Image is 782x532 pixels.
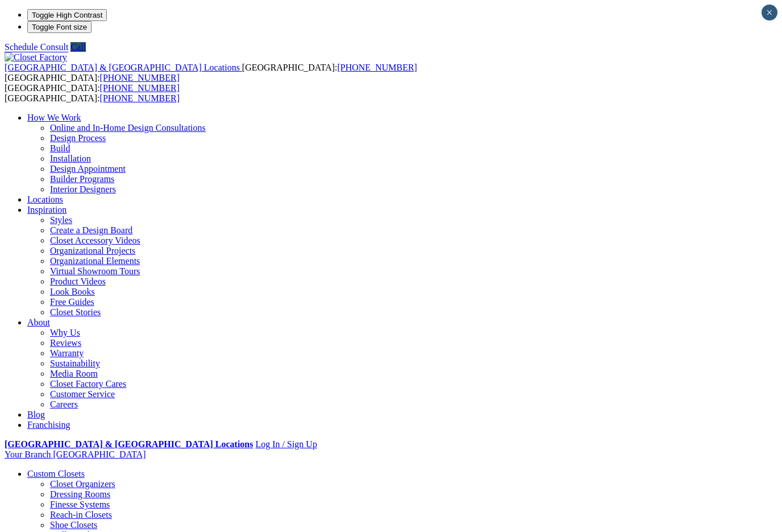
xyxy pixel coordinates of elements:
[27,469,85,479] a: Custom Closets
[50,358,100,368] a: Sustainability
[27,317,50,327] a: About
[27,113,81,122] a: How We Work
[100,93,180,103] a: [PHONE_NUMBER]
[27,21,91,33] button: Toggle Font size
[50,510,112,519] a: Reach-in Closets
[50,500,110,509] a: Finesse Systems
[100,73,180,83] a: [PHONE_NUMBER]
[5,42,68,52] a: Schedule Consult
[762,5,777,20] button: Close
[5,449,146,459] a: Your Branch [GEOGRAPHIC_DATA]
[5,52,67,63] img: Closet Factory
[5,439,253,449] a: [GEOGRAPHIC_DATA] & [GEOGRAPHIC_DATA] Locations
[5,449,51,459] span: Your Branch
[50,225,132,235] a: Create a Design Board
[50,389,115,399] a: Customer Service
[50,399,78,409] a: Careers
[50,369,98,378] a: Media Room
[50,154,91,163] a: Installation
[27,195,63,204] a: Locations
[27,205,66,215] a: Inspiration
[50,256,140,266] a: Organizational Elements
[255,439,317,449] a: Log In / Sign Up
[50,174,114,184] a: Builder Programs
[5,83,180,103] span: [GEOGRAPHIC_DATA]: [GEOGRAPHIC_DATA]:
[50,215,72,225] a: Styles
[27,9,107,21] button: Toggle High Contrast
[50,287,95,296] a: Look Books
[100,83,180,93] a: [PHONE_NUMBER]
[50,479,115,489] a: Closet Organizers
[50,184,116,194] a: Interior Designers
[50,133,106,143] a: Design Process
[50,266,140,276] a: Virtual Showroom Tours
[50,143,70,153] a: Build
[50,297,94,307] a: Free Guides
[5,63,417,83] span: [GEOGRAPHIC_DATA]: [GEOGRAPHIC_DATA]:
[27,410,45,419] a: Blog
[50,338,81,348] a: Reviews
[32,23,87,31] span: Toggle Font size
[70,42,86,52] a: Call
[50,277,106,286] a: Product Videos
[5,63,240,72] span: [GEOGRAPHIC_DATA] & [GEOGRAPHIC_DATA] Locations
[50,379,126,389] a: Closet Factory Cares
[32,11,102,19] span: Toggle High Contrast
[50,489,110,499] a: Dressing Rooms
[50,520,97,530] a: Shoe Closets
[50,164,126,174] a: Design Appointment
[50,307,101,317] a: Closet Stories
[50,328,80,337] a: Why Us
[50,348,84,358] a: Warranty
[27,420,70,430] a: Franchising
[50,246,135,255] a: Organizational Projects
[337,63,417,72] a: [PHONE_NUMBER]
[53,449,145,459] span: [GEOGRAPHIC_DATA]
[50,236,140,245] a: Closet Accessory Videos
[5,63,242,72] a: [GEOGRAPHIC_DATA] & [GEOGRAPHIC_DATA] Locations
[50,123,206,133] a: Online and In-Home Design Consultations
